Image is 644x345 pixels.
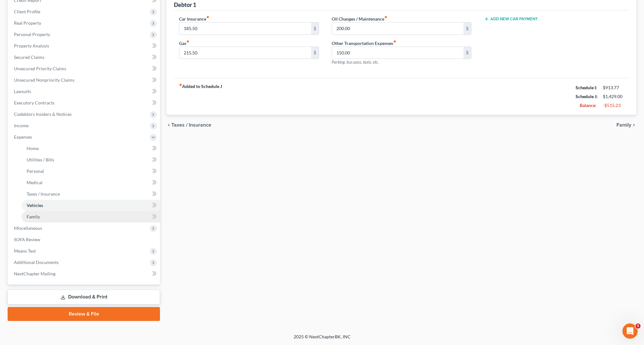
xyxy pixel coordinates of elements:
[22,177,160,188] a: Medical
[9,52,160,63] a: Secured Claims
[166,122,211,128] button: chevron_left Taxes / Insurance
[179,16,209,22] label: Car Insurance
[8,290,160,304] a: Download & Print
[14,20,41,26] span: Real Property
[603,102,624,109] div: -$515.23
[332,22,463,34] input: --
[14,32,50,37] span: Personal Property
[22,154,160,166] a: Utilities / Bills
[9,268,160,279] a: NextChapter Mailing
[14,248,36,254] span: Means Test
[616,122,636,128] button: Family chevron_right
[14,100,54,105] span: Executory Contracts
[9,97,160,109] a: Executory Contracts
[332,60,379,65] span: Parking, bus pass, taxis, etc.
[9,74,160,86] a: Unsecured Nonpriority Claims
[9,63,160,74] a: Unsecured Priority Claims
[27,168,44,174] span: Personal
[27,191,60,197] span: Taxes / Insurance
[14,134,32,140] span: Expenses
[384,16,387,19] i: fiber_manual_record
[14,43,49,48] span: Property Analysis
[14,237,40,242] span: SOFA Review
[332,40,396,47] label: Other Transportation Expenses
[603,85,624,91] div: $913.77
[9,86,160,97] a: Lawsuits
[14,123,29,128] span: Income
[14,260,59,265] span: Additional Documents
[631,122,636,128] i: chevron_right
[27,146,39,151] span: Home
[179,47,311,59] input: --
[22,143,160,154] a: Home
[27,180,42,185] span: Medical
[622,323,638,339] iframe: Intercom live chat
[9,40,160,52] a: Property Analysis
[14,77,74,83] span: Unsecured Nonpriority Claims
[174,1,196,9] div: Debtor 1
[14,89,31,94] span: Lawsuits
[463,22,471,34] div: $
[22,188,160,200] a: Taxes / Insurance
[186,40,189,43] i: fiber_manual_record
[14,225,42,231] span: Miscellaneous
[179,83,222,110] strong: Added to Schedule J
[179,40,189,47] label: Gas
[27,203,43,208] span: Vehicles
[179,83,182,86] i: fiber_manual_record
[27,157,54,162] span: Utilities / Bills
[393,40,396,43] i: fiber_manual_record
[9,234,160,245] a: SOFA Review
[311,22,319,34] div: $
[206,16,209,19] i: fiber_manual_record
[576,94,598,99] strong: Schedule J:
[311,47,319,59] div: $
[142,334,503,345] div: 2025 © NextChapterBK, INC
[332,47,463,59] input: --
[22,211,160,223] a: Family
[22,200,160,211] a: Vehicles
[576,85,597,90] strong: Schedule I:
[27,214,40,219] span: Family
[14,9,40,14] span: Client Profile
[616,122,631,128] span: Family
[8,307,160,321] a: Review & File
[332,16,387,22] label: Oil Changes / Maintenance
[179,22,311,34] input: --
[580,103,596,108] strong: Balance:
[22,166,160,177] a: Personal
[166,122,171,128] i: chevron_left
[171,122,211,128] span: Taxes / Insurance
[14,66,66,71] span: Unsecured Priority Claims
[14,54,44,60] span: Secured Claims
[484,16,538,22] button: Add New Car Payment
[14,271,55,276] span: NextChapter Mailing
[635,323,641,329] span: 5
[14,111,72,117] span: Codebtors Insiders & Notices
[463,47,471,59] div: $
[603,93,624,100] div: $1,429.00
